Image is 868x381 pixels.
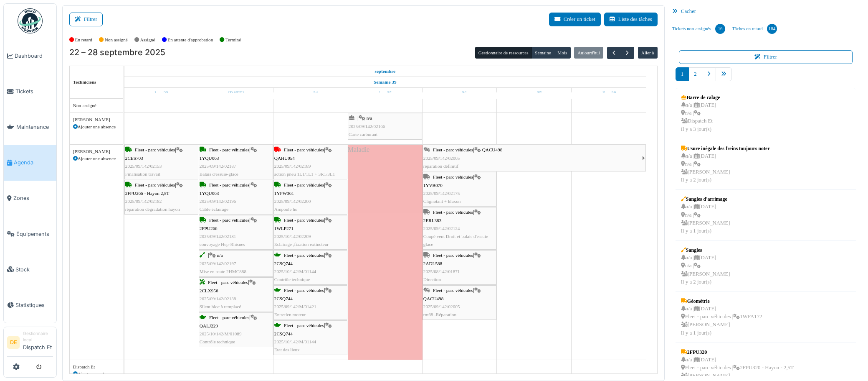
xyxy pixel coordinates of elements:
[209,315,249,320] span: Fleet - parc véhicules
[140,36,155,43] label: Assigné
[73,123,119,130] div: Ajouter une absence
[348,146,369,153] span: Maladie
[604,13,658,26] button: Liste des tâches
[274,322,347,354] div: |
[423,286,496,319] div: |
[681,246,730,254] div: Sangles
[688,67,702,81] a: 2
[200,234,236,239] span: 2025/09/142/02181
[433,174,473,179] span: Fleet - parc véhicules
[200,199,236,204] span: 2025/09/142/02196
[125,199,162,204] span: 2025/09/142/02182
[274,216,347,248] div: |
[125,164,162,169] span: 2025/09/142/02153
[433,288,473,293] span: Fleet - parc véhicules
[679,92,722,136] a: Barre de calage n/a |[DATE] n/a | Dispatch EtIl y a 3 jour(s)
[73,155,119,162] div: Ajouter une absence
[200,181,272,213] div: |
[75,36,92,43] label: En retard
[274,339,316,344] span: 2025/10/142/M/01144
[423,312,456,317] span: rm68 -Réparation
[524,88,544,98] a: 27 septembre 2025
[681,152,770,184] div: n/a | [DATE] n/a | [PERSON_NAME] Il y a 2 jour(s)
[423,277,441,282] span: Direction
[274,226,294,231] span: 1WLP271
[125,207,180,212] span: réparation dégradation hayon
[638,47,658,59] button: Aller à
[4,252,56,287] a: Stock
[767,24,777,34] div: 184
[274,304,316,309] span: 2025/09/142/M/01421
[4,109,56,145] a: Maintenance
[18,8,43,33] img: Badge_color-CXgf-gQk.svg
[433,253,473,258] span: Fleet - parc véhicules
[135,182,175,187] span: Fleet - parc véhicules
[679,50,853,64] button: Filtrer
[200,331,242,336] span: 2025/10/142/M/01089
[669,18,729,40] a: Tickets non-assignés
[475,47,532,59] button: Gestionnaire de ressources
[274,207,297,212] span: Ampoule hs
[69,13,103,26] button: Filtrer
[15,52,53,60] span: Dashboard
[715,24,725,34] div: 16
[681,203,730,235] div: n/a | [DATE] n/a | [PERSON_NAME] Il y a 1 jour(s)
[681,94,720,101] div: Barre de calage
[226,88,246,98] a: 23 septembre 2025
[200,251,272,276] div: |
[423,146,642,170] div: |
[15,301,53,309] span: Statistiques
[681,348,794,356] div: 2FPU320
[125,156,143,161] span: 2CES703
[284,288,324,293] span: Fleet - parc véhicules
[200,226,218,231] span: 2FPU266
[531,47,554,59] button: Semaine
[274,181,347,213] div: |
[679,193,732,237] a: Sangles d'arrimage n/a |[DATE] n/a | [PERSON_NAME]Il y a 1 jour(s)
[73,79,96,84] span: Techniciens
[423,199,461,204] span: Clignotant + klaxon
[284,147,324,152] span: Fleet - parc véhicules
[729,18,780,40] a: Tâches en retard
[423,191,460,196] span: 2025/09/142/02175
[200,304,241,309] span: Silent bloc à remplacé
[274,347,300,352] span: Etat des lieux
[200,146,272,178] div: |
[681,305,762,337] div: n/a | [DATE] Fleet - parc véhicules | 1WFA172 [PERSON_NAME] Il y a 1 jour(s)
[200,296,236,301] span: 2025/09/142/02138
[373,66,398,77] a: 22 septembre 2025
[209,217,249,222] span: Fleet - parc véhicules
[349,114,421,138] div: |
[372,77,398,87] a: Semaine 39
[125,171,160,176] span: Finalisation travail
[423,226,460,231] span: 2025/09/142/02124
[681,145,770,152] div: Usure inégale des freins toujours noter
[423,173,496,205] div: |
[284,253,324,258] span: Fleet - parc véhicules
[274,251,347,284] div: |
[274,146,347,178] div: |
[284,217,324,222] span: Fleet - parc véhicules
[125,181,197,213] div: |
[450,88,469,98] a: 26 septembre 2025
[4,287,56,323] a: Statistiques
[679,295,764,339] a: Géométrie n/a |[DATE] Fleet - parc véhicules |1WFA172 [PERSON_NAME]Il y a 1 jour(s)
[433,210,473,215] span: Fleet - parc véhicules
[200,207,228,212] span: Câble éclairage
[209,147,249,152] span: Fleet - parc véhicules
[200,279,272,311] div: |
[274,171,335,176] span: action pneu 1L1/1L1 + 3R1/3L1
[209,182,249,187] span: Fleet - parc véhicules
[423,296,443,301] span: QACU498
[73,116,119,123] div: [PERSON_NAME]
[274,261,293,266] span: 2CSQ744
[376,88,394,98] a: 25 septembre 2025
[681,101,720,133] div: n/a | [DATE] n/a | Dispatch Et Il y a 3 jour(s)
[200,261,236,266] span: 2025/09/142/02197
[167,36,213,43] label: En attente d'approbation
[23,330,53,343] div: Gestionnaire local
[7,330,53,357] a: DE Gestionnaire localDispatch Et
[274,164,311,169] span: 2025/09/142/02189
[15,87,53,95] span: Tickets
